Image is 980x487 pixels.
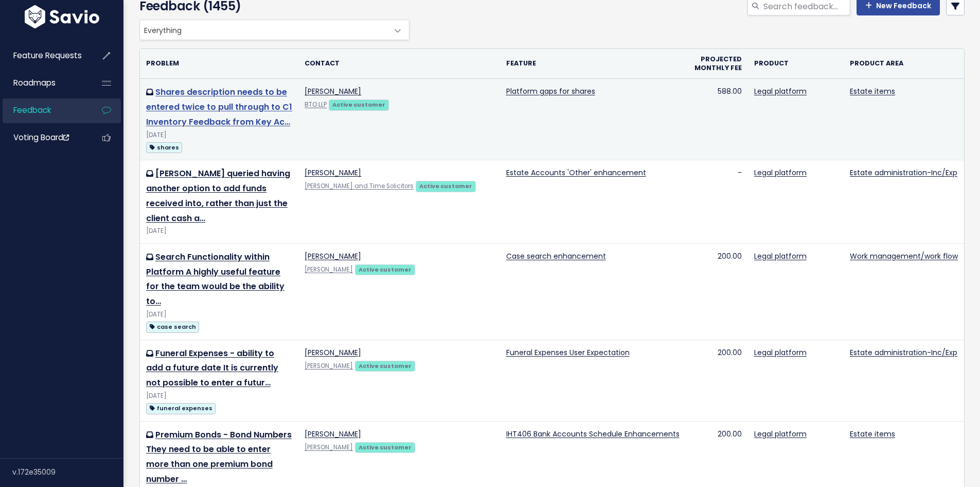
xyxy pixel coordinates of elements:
span: Feature Requests [13,50,82,61]
td: - [686,160,748,244]
a: [PERSON_NAME] [305,443,353,451]
td: 200.00 [686,340,748,421]
a: [PERSON_NAME] [305,347,361,358]
a: Case search enhancement [506,251,606,261]
a: Funeral Expenses User Expectation [506,347,630,358]
a: Shares description needs to be entered twice to pull through to C1 Inventory Feedback from Key Ac… [146,86,292,128]
a: Funeral Expenses - ability to add a future date It is currently not possible to enter a futur… [146,347,278,389]
a: Work management/work flow [850,251,958,261]
a: Estate administration-Inc/Exp [850,167,957,178]
th: Product [748,49,844,79]
a: Active customer [355,442,415,452]
a: Platform gaps for shares [506,86,595,96]
a: Legal platform [754,86,807,96]
div: [DATE] [146,130,292,141]
a: [PERSON_NAME] [305,251,361,261]
strong: Active customer [419,182,472,190]
a: [PERSON_NAME] queried having another option to add funds received into, rather than just the clie... [146,167,290,224]
a: Active customer [355,264,415,274]
th: Contact [298,49,500,79]
strong: Active customer [359,265,412,274]
a: shares [146,141,182,154]
a: Legal platform [754,167,807,178]
span: Voting Board [13,132,69,143]
a: Active customer [416,180,475,191]
a: Premium Bonds - Bond Numbers They need to be able to enter more than one premium bond number … [146,429,292,485]
div: [DATE] [146,226,292,237]
a: Active customer [355,360,415,371]
a: [PERSON_NAME] [305,167,361,178]
a: Estate administration-Inc/Exp [850,347,957,358]
a: IHT406 Bank Accounts Schedule Enhancements [506,429,680,439]
strong: Active customer [359,443,412,451]
a: Feature Requests [3,44,85,68]
a: Roadmaps [3,71,85,95]
a: funeral expenses [146,401,216,414]
a: [PERSON_NAME] and Time Solicitors [305,182,414,190]
a: Legal platform [754,429,807,439]
th: Projected monthly fee [686,49,748,79]
th: Feature [500,49,686,79]
td: 200.00 [686,243,748,340]
th: Problem [140,49,298,79]
a: BTO LLP [305,100,327,109]
span: case search [146,322,199,332]
a: Feedback [3,98,85,122]
th: Product Area [844,49,964,79]
a: [PERSON_NAME] [305,429,361,439]
a: [PERSON_NAME] [305,362,353,370]
strong: Active customer [359,362,412,370]
div: v.172e35009 [12,459,123,485]
a: Voting Board [3,126,85,149]
span: Roadmaps [13,77,56,88]
a: Legal platform [754,251,807,261]
strong: Active customer [332,100,385,109]
a: Estate items [850,429,895,439]
div: [DATE] [146,391,292,401]
div: [DATE] [146,309,292,320]
a: Search Functionality within Platform A highly useful feature for the team would be the ability to… [146,251,284,307]
a: [PERSON_NAME] [305,86,361,96]
span: Everything [139,20,409,40]
a: [PERSON_NAME] [305,265,353,274]
a: case search [146,320,199,333]
a: Legal platform [754,347,807,358]
span: shares [146,142,182,153]
td: 588.00 [686,79,748,160]
a: Estate Accounts 'Other' enhancement [506,167,646,178]
a: Estate items [850,86,895,96]
img: logo-white.9d6f32f41409.svg [22,5,102,28]
span: funeral expenses [146,403,216,414]
a: Active customer [329,99,388,109]
span: Everything [140,20,388,40]
span: Feedback [13,105,51,115]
